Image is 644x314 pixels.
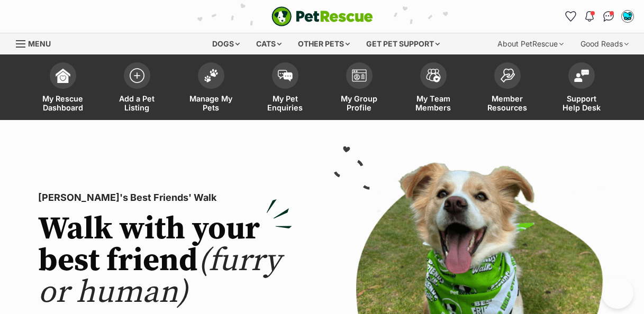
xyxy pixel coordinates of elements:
a: Support Help Desk [545,57,619,120]
button: Notifications [581,8,598,25]
img: member-resources-icon-8e73f808a243e03378d46382f2149f9095a855e16c252ad45f914b54edf8863c.svg [500,68,515,82]
img: logo-e224e6f780fb5917bec1dbf3a21bbac754714ae5b6737aabdf751b685950b380.svg [271,6,373,26]
img: chat-41dd97257d64d25036548639549fe6c8038ab92f7586957e7f3b1b290dea8141.svg [603,11,614,22]
iframe: Help Scout Beacon - Open [602,277,633,309]
a: Conversations [600,8,617,25]
div: About PetRescue [490,33,571,54]
a: PetRescue [271,6,373,26]
div: Cats [249,33,289,54]
ul: Account quick links [562,8,636,25]
a: My Team Members [396,57,470,120]
div: Other pets [291,33,357,54]
span: Member Resources [484,94,531,112]
a: Favourites [562,8,579,25]
span: Menu [28,39,51,48]
div: Dogs [205,33,247,54]
img: add-pet-listing-icon-0afa8454b4691262ce3f59096e99ab1cd57d4a30225e0717b998d2c9b9846f56.svg [130,68,144,83]
img: team-members-icon-5396bd8760b3fe7c0b43da4ab00e1e3bb1a5d9ba89233759b79545d2d3fc5d0d.svg [426,69,441,82]
a: My Pet Enquiries [248,57,322,120]
span: My Rescue Dashboard [39,94,87,112]
span: Support Help Desk [558,94,605,112]
img: Sam profile pic [622,11,633,22]
span: Add a Pet Listing [113,94,161,112]
a: Menu [16,33,58,52]
img: notifications-46538b983faf8c2785f20acdc204bb7945ddae34d4c08c2a6579f10ce5e182be.svg [585,11,594,22]
img: help-desk-icon-fdf02630f3aa405de69fd3d07c3f3aa587a6932b1a1747fa1d2bba05be0121f9.svg [574,69,589,82]
img: manage-my-pets-icon-02211641906a0b7f246fdf0571729dbe1e7629f14944591b6c1af311fb30b64b.svg [204,69,219,82]
span: Manage My Pets [187,94,235,112]
h2: Walk with your best friend [38,214,292,309]
a: Manage My Pets [174,57,248,120]
img: group-profile-icon-3fa3cf56718a62981997c0bc7e787c4b2cf8bcc04b72c1350f741eb67cf2f40e.svg [352,69,367,82]
span: My Group Profile [335,94,383,112]
button: My account [619,8,636,25]
span: My Team Members [410,94,457,112]
a: Member Resources [470,57,545,120]
span: (furry or human) [38,241,281,312]
span: My Pet Enquiries [261,94,309,112]
a: My Group Profile [322,57,396,120]
a: Add a Pet Listing [100,57,174,120]
a: My Rescue Dashboard [26,57,100,120]
p: [PERSON_NAME]'s Best Friends' Walk [38,190,292,205]
div: Good Reads [573,33,636,54]
div: Get pet support [359,33,447,54]
img: pet-enquiries-icon-7e3ad2cf08bfb03b45e93fb7055b45f3efa6380592205ae92323e6603595dc1f.svg [278,70,293,81]
img: dashboard-icon-eb2f2d2d3e046f16d808141f083e7271f6b2e854fb5c12c21221c1fb7104beca.svg [56,68,70,83]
